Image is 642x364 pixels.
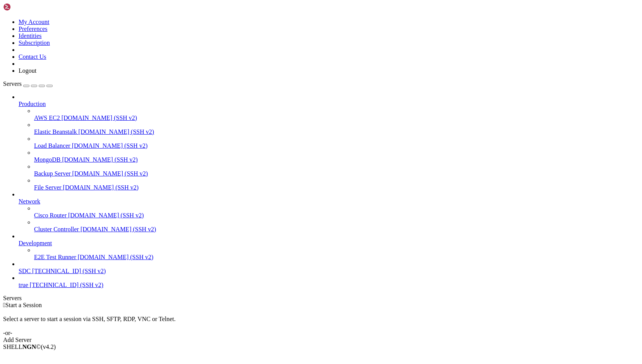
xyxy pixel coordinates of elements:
[19,261,639,275] li: SDC [TECHNICAL_ID] (SSH v2)
[34,226,79,232] span: Cluster Controller
[19,275,639,289] li: true [TECHNICAL_ID] (SSH v2)
[19,32,42,39] a: Identities
[80,226,156,232] span: [DOMAIN_NAME] (SSH v2)
[34,212,639,219] a: Cisco Router [DOMAIN_NAME] (SSH v2)
[19,101,46,107] span: Production
[34,170,639,177] a: Backup Server [DOMAIN_NAME] (SSH v2)
[34,114,639,121] a: AWS EC2 [DOMAIN_NAME] (SSH v2)
[19,101,639,108] a: Production
[34,254,76,260] span: E2E Test Runner
[34,184,62,191] span: File Server
[19,67,36,74] a: Logout
[78,254,154,260] span: [DOMAIN_NAME] (SSH v2)
[34,156,60,163] span: MongoDB
[41,343,56,350] span: 4.2.0
[19,233,639,261] li: Development
[34,184,639,191] a: File Server [DOMAIN_NAME] (SSH v2)
[34,128,77,135] span: Elastic Beanstalk
[3,343,56,350] span: SHELL ©
[22,343,36,350] b: NGN
[68,212,144,219] span: [DOMAIN_NAME] (SSH v2)
[19,198,40,205] span: Network
[34,108,639,121] li: AWS EC2 [DOMAIN_NAME] (SSH v2)
[19,240,52,246] span: Development
[34,156,639,163] a: MongoDB [DOMAIN_NAME] (SSH v2)
[19,94,639,191] li: Production
[19,19,50,25] a: My Account
[19,26,48,32] a: Preferences
[34,149,639,163] li: MongoDB [DOMAIN_NAME] (SSH v2)
[19,268,639,275] a: SDC [TECHNICAL_ID] (SSH v2)
[63,184,139,191] span: [DOMAIN_NAME] (SSH v2)
[3,295,639,302] div: Servers
[62,114,137,121] span: [DOMAIN_NAME] (SSH v2)
[19,53,46,60] a: Contact Us
[19,198,639,205] a: Network
[34,163,639,177] li: Backup Server [DOMAIN_NAME] (SSH v2)
[19,191,639,233] li: Network
[19,268,31,274] span: SDC
[3,80,53,87] a: Servers
[34,142,70,149] span: Load Balancer
[3,80,22,87] span: Servers
[34,212,67,219] span: Cisco Router
[34,135,639,149] li: Load Balancer [DOMAIN_NAME] (SSH v2)
[34,254,639,261] a: E2E Test Runner [DOMAIN_NAME] (SSH v2)
[19,282,28,288] span: true
[34,121,639,135] li: Elastic Beanstalk [DOMAIN_NAME] (SSH v2)
[34,177,639,191] li: File Server [DOMAIN_NAME] (SSH v2)
[34,170,71,177] span: Backup Server
[72,142,148,149] span: [DOMAIN_NAME] (SSH v2)
[34,219,639,233] li: Cluster Controller [DOMAIN_NAME] (SSH v2)
[19,282,639,289] a: true [TECHNICAL_ID] (SSH v2)
[34,247,639,261] li: E2E Test Runner [DOMAIN_NAME] (SSH v2)
[19,240,639,247] a: Development
[3,3,48,11] img: Shellngn
[34,114,60,121] span: AWS EC2
[32,268,106,274] span: [TECHNICAL_ID] (SSH v2)
[19,39,50,46] a: Subscription
[79,128,154,135] span: [DOMAIN_NAME] (SSH v2)
[3,309,639,337] div: Select a server to start a session via SSH, SFTP, RDP, VNC or Telnet. -or-
[34,142,639,149] a: Load Balancer [DOMAIN_NAME] (SSH v2)
[34,205,639,219] li: Cisco Router [DOMAIN_NAME] (SSH v2)
[72,170,148,177] span: [DOMAIN_NAME] (SSH v2)
[3,302,5,308] span: 
[34,226,639,233] a: Cluster Controller [DOMAIN_NAME] (SSH v2)
[5,302,42,308] span: Start a Session
[3,337,639,343] div: Add Server
[30,282,103,288] span: [TECHNICAL_ID] (SSH v2)
[34,128,639,135] a: Elastic Beanstalk [DOMAIN_NAME] (SSH v2)
[62,156,138,163] span: [DOMAIN_NAME] (SSH v2)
